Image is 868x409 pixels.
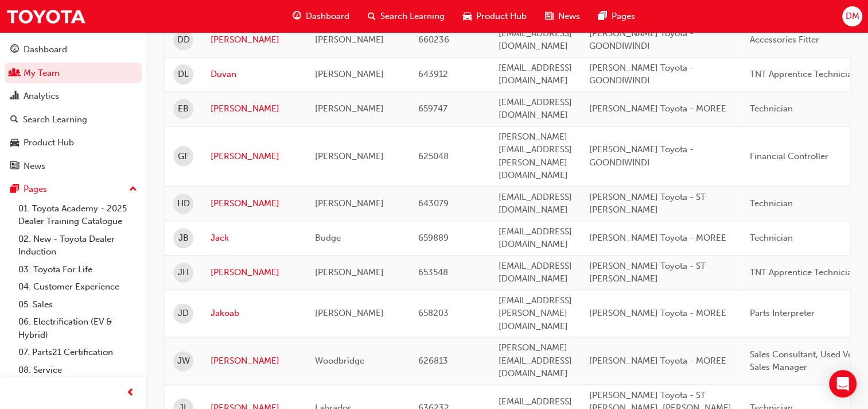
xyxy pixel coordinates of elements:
[315,34,384,45] span: [PERSON_NAME]
[750,151,828,161] span: Financial Controller
[14,230,142,261] a: 02. New - Toyota Dealer Induction
[845,10,859,23] span: DM
[315,69,384,79] span: [PERSON_NAME]
[5,179,142,200] button: Pages
[5,132,142,153] a: Product Hub
[211,197,298,210] a: [PERSON_NAME]
[750,267,857,277] span: TNT Apprentice Technician
[211,266,298,279] a: [PERSON_NAME]
[750,34,819,45] span: Accessories Fitter
[14,278,142,296] a: 04. Customer Experience
[10,184,19,195] span: pages-icon
[306,10,349,23] span: Dashboard
[23,113,87,126] div: Search Learning
[10,161,19,172] span: news-icon
[211,68,298,81] a: Duvan
[418,267,448,277] span: 653548
[589,103,726,114] span: [PERSON_NAME] Toyota - MOREE
[5,86,142,107] a: Analytics
[293,9,301,24] span: guage-icon
[24,90,59,103] div: Analytics
[5,109,142,130] a: Search Learning
[177,354,190,368] span: JW
[589,63,694,86] span: [PERSON_NAME] Toyota - GOONDIWINDI
[10,45,19,55] span: guage-icon
[842,6,862,26] button: DM
[10,138,19,148] span: car-icon
[750,69,857,79] span: TNT Apprentice Technician
[24,136,74,149] div: Product Hub
[6,3,86,29] a: Trak
[499,261,572,284] span: [EMAIL_ADDRESS][DOMAIN_NAME]
[589,5,644,28] a: pages-iconPages
[211,102,298,115] a: [PERSON_NAME]
[211,150,298,163] a: [PERSON_NAME]
[178,307,189,320] span: JD
[536,5,589,28] a: news-iconNews
[750,308,815,318] span: Parts Interpreter
[283,5,359,28] a: guage-iconDashboard
[5,156,142,177] a: News
[476,10,527,23] span: Product Hub
[418,308,449,318] span: 658203
[178,68,189,81] span: DL
[315,233,341,243] span: Budge
[589,144,694,168] span: [PERSON_NAME] Toyota - GOONDIWINDI
[589,233,726,243] span: [PERSON_NAME] Toyota - MOREE
[589,356,726,366] span: [PERSON_NAME] Toyota - MOREE
[545,9,554,24] span: news-icon
[359,5,454,28] a: search-iconSearch Learning
[612,10,635,23] span: Pages
[499,226,572,250] span: [EMAIL_ADDRESS][DOMAIN_NAME]
[315,151,384,161] span: [PERSON_NAME]
[178,266,189,279] span: JH
[589,308,726,318] span: [PERSON_NAME] Toyota - MOREE
[499,295,572,331] span: [EMAIL_ADDRESS][PERSON_NAME][DOMAIN_NAME]
[499,342,572,379] span: [PERSON_NAME][EMAIL_ADDRESS][DOMAIN_NAME]
[829,370,857,398] div: Open Intercom Messenger
[10,68,19,79] span: people-icon
[418,34,449,45] span: 660236
[14,313,142,344] a: 06. Electrification (EV & Hybrid)
[499,192,572,215] span: [EMAIL_ADDRESS][DOMAIN_NAME]
[5,63,142,84] a: My Team
[463,9,472,24] span: car-icon
[211,33,298,47] a: [PERSON_NAME]
[418,69,448,79] span: 643912
[315,267,384,277] span: [PERSON_NAME]
[14,261,142,279] a: 03. Toyota For Life
[558,10,580,23] span: News
[454,5,536,28] a: car-iconProduct Hub
[499,132,572,181] span: [PERSON_NAME][EMAIL_ADDRESS][PERSON_NAME][DOMAIN_NAME]
[178,231,189,245] span: JB
[499,63,572,86] span: [EMAIL_ADDRESS][DOMAIN_NAME]
[211,354,298,368] a: [PERSON_NAME]
[10,115,18,125] span: search-icon
[24,43,67,56] div: Dashboard
[589,261,706,284] span: [PERSON_NAME] Toyota - ST [PERSON_NAME]
[211,231,298,245] a: Jack
[14,361,142,379] a: 08. Service
[14,296,142,314] a: 05. Sales
[177,33,190,47] span: DD
[315,198,384,209] span: [PERSON_NAME]
[315,308,384,318] span: [PERSON_NAME]
[126,386,135,400] span: prev-icon
[418,356,448,366] span: 626813
[418,198,449,209] span: 643079
[211,307,298,320] a: Jakoab
[499,97,572,121] span: [EMAIL_ADDRESS][DOMAIN_NAME]
[5,37,142,179] button: DashboardMy TeamAnalyticsSearch LearningProduct HubNews
[750,198,793,209] span: Technician
[368,9,376,24] span: search-icon
[315,356,364,366] span: Woodbridge
[24,183,47,196] div: Pages
[10,91,19,102] span: chart-icon
[418,233,449,243] span: 659889
[589,192,706,215] span: [PERSON_NAME] Toyota - ST [PERSON_NAME]
[178,102,189,115] span: EB
[418,103,447,114] span: 659747
[380,10,445,23] span: Search Learning
[750,233,793,243] span: Technician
